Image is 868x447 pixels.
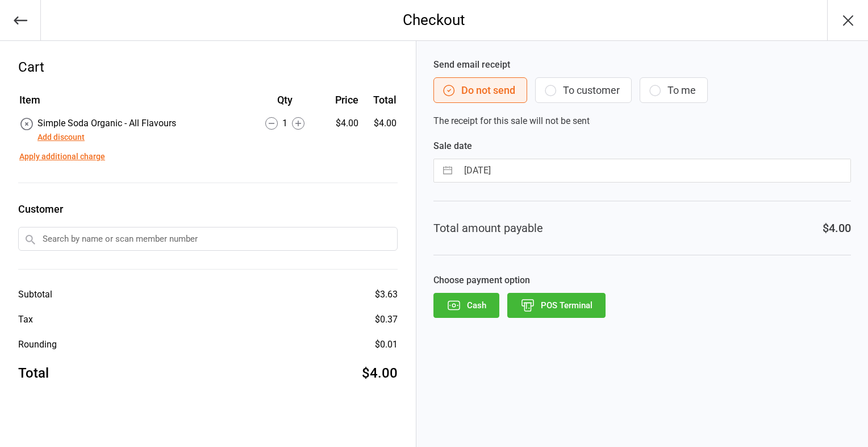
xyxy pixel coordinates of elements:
[433,139,851,153] label: Sale date
[507,293,606,318] button: POS Terminal
[18,338,57,351] div: Rounding
[37,118,176,129] span: Simple Soda Organic - All Flavours
[362,363,398,383] div: $4.00
[18,313,33,326] div: Tax
[375,288,398,301] div: $3.63
[18,57,398,77] div: Cart
[37,131,85,143] button: Add discount
[19,92,247,115] th: Item
[323,92,358,107] div: Price
[248,92,322,115] th: Qty
[19,151,105,163] button: Apply additional charge
[433,274,851,287] label: Choose payment option
[18,288,52,301] div: Subtotal
[375,338,398,351] div: $0.01
[363,92,397,115] th: Total
[823,220,851,237] div: $4.00
[18,201,398,217] label: Customer
[433,77,527,103] button: Do not send
[640,77,708,103] button: To me
[433,293,499,318] button: Cash
[363,117,397,144] td: $4.00
[433,58,851,128] div: The receipt for this sale will not be sent
[433,58,851,72] label: Send email receipt
[18,227,398,251] input: Search by name or scan member number
[433,220,543,237] div: Total amount payable
[535,77,632,103] button: To customer
[18,363,49,383] div: Total
[248,117,322,130] div: 1
[323,117,358,130] div: $4.00
[375,313,398,326] div: $0.37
